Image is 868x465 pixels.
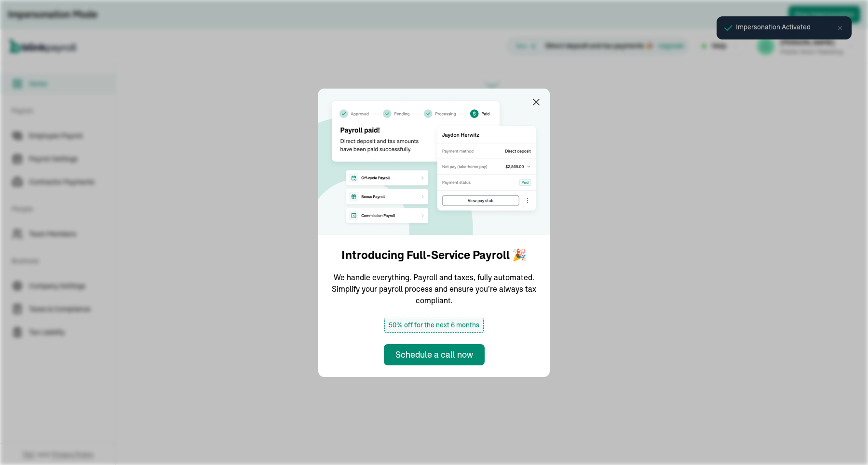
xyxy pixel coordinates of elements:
h1: Introducing Full-Service Payroll 🎉 [341,246,527,264]
img: announcement [318,89,550,235]
span: 50% off for the next 6 months [384,318,484,333]
p: We handle everything. Payroll and taxes, fully automated. Simplify your payroll process and ensur... [330,271,538,306]
div: Schedule a call now [395,348,473,361]
button: Schedule a call now [384,344,485,365]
